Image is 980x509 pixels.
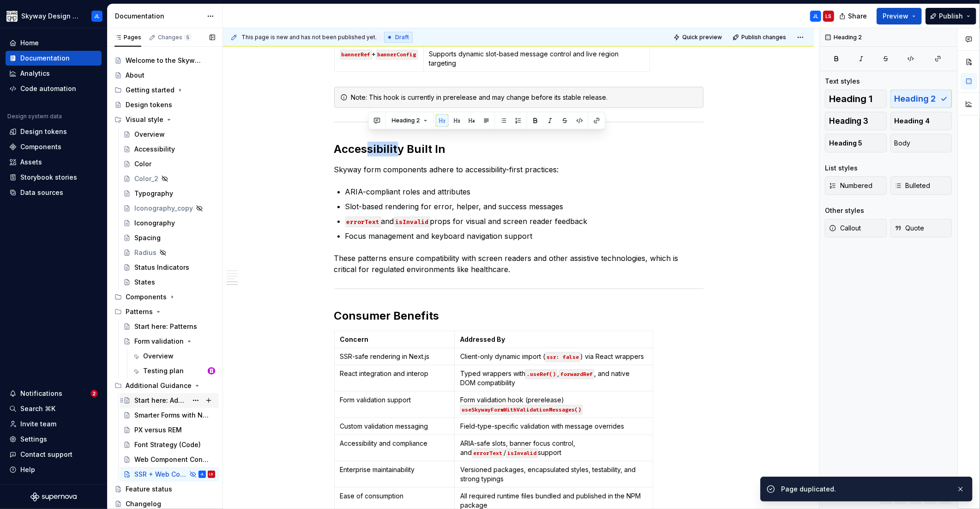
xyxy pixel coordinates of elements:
a: Iconography_copy [120,201,219,216]
p: Field-type-specific validation with message overrides [460,422,647,431]
a: Design tokens [6,124,102,139]
a: Home [6,36,102,50]
span: Quote [895,224,925,233]
button: Heading 5 [825,134,887,152]
span: 5 [184,34,192,41]
p: Enterprise maintainability [340,465,449,474]
div: LS [826,12,832,20]
div: Page duplicated. [781,485,949,494]
div: Components [111,290,219,304]
button: Bulleted [890,176,952,195]
div: Changes [158,34,192,41]
div: Accessibility [134,145,175,154]
a: Iconography [120,216,219,230]
div: States [134,278,155,287]
p: and props for visual and screen reader feedback [345,216,703,227]
div: Search ⌘K [20,404,55,413]
button: Numbered [825,176,887,195]
div: Testing plan [143,366,184,376]
a: Assets [6,155,102,170]
a: Font Strategy (Code) [120,437,219,452]
p: Client-only dynamic import ( ) via React wrappers [460,352,647,361]
p: Slot-based rendering for error, helper, and success messages [345,201,703,212]
span: Publish changes [741,34,786,41]
button: Quote [890,219,952,237]
p: Focus management and keyboard navigation support [345,230,703,242]
div: Patterns [126,307,153,316]
div: Iconography [134,218,175,228]
span: Draft [395,34,409,41]
a: Start here: Additional Guidance [120,393,219,408]
div: List styles [825,164,858,173]
div: Storybook stories [20,173,77,182]
a: Accessibility [120,142,219,157]
code: isInvalid [394,217,430,227]
div: Text styles [825,77,860,86]
p: Typed wrappers with , , and native DOM compatibility [460,369,647,388]
strong: Addressed By [460,335,505,343]
span: Quick preview [682,34,722,41]
a: Invite team [6,417,102,431]
a: Color_2 [120,171,219,186]
div: Assets [20,158,42,167]
p: Versioned packages, encapsulated styles, testability, and strong typings [460,465,647,484]
div: Font Strategy (Code) [134,440,201,449]
a: Overview [128,349,219,364]
div: Contact support [20,450,72,459]
div: Data sources [20,188,63,197]
p: Accessibility and compliance [340,439,449,448]
div: Typography [134,189,173,198]
button: Heading 2 [388,114,432,127]
h2: Consumer Benefits [334,309,703,323]
code: .useRef() [525,370,557,379]
p: + [340,49,418,59]
span: Body [895,139,911,148]
span: 2 [90,390,98,397]
div: Changelog [126,499,161,509]
button: Heading 3 [825,112,887,130]
a: Web Component Console Errors [120,452,219,467]
span: Preview [883,12,908,21]
code: errorText [472,448,504,458]
a: Radius [120,245,219,260]
p: SSR-safe rendering in Next.js [340,352,449,361]
div: Color [134,159,151,169]
a: Supernova Logo [30,492,77,502]
p: Custom validation messaging [340,422,449,431]
div: Code automation [20,84,76,93]
span: Bulleted [895,181,931,190]
a: Overview [120,127,219,142]
div: Overview [134,130,165,139]
a: Design tokens [111,97,219,112]
button: Notifications2 [6,386,102,401]
a: Welcome to the Skyway Design System! [111,53,219,68]
div: Design system data [7,113,62,120]
a: Components [6,139,102,154]
button: Body [890,134,952,152]
div: Web Component Console Errors [134,455,210,464]
div: JL [813,12,818,20]
p: Form validation hook (prerelease) [460,395,647,414]
img: Bobby Davis [208,367,215,375]
span: This page is new and has not been published yet. [241,34,377,41]
a: About [111,68,219,83]
button: Preview [877,8,922,24]
div: About [126,71,144,80]
a: Documentation [6,51,102,66]
code: isInvalid [506,448,538,458]
code: useSkywayFormWithValidationMessages() [460,405,583,415]
button: Quick preview [671,31,726,44]
div: Getting started [111,83,219,97]
div: Home [20,38,39,48]
div: Note: This hook is currently in prerelease and may change before its stable release. [351,93,697,102]
button: Publish changes [730,31,790,44]
div: Patterns [111,304,219,319]
div: Visual style [111,112,219,127]
p: Form validation support [340,395,449,405]
div: Radius [134,248,156,257]
span: Share [848,12,867,21]
div: Overview [143,351,174,361]
a: Analytics [6,66,102,81]
code: bannerRef [340,50,372,60]
div: Documentation [20,54,70,63]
